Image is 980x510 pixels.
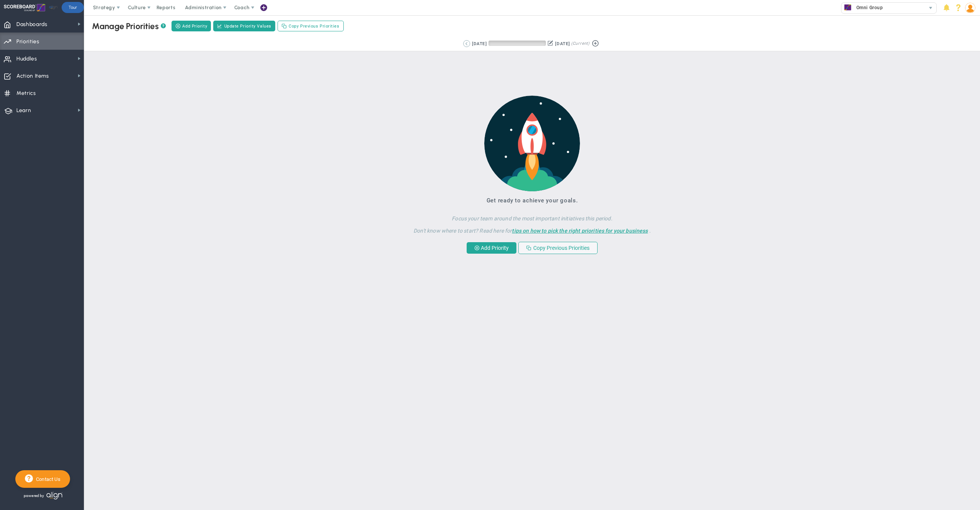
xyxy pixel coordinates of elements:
[268,210,796,222] h4: Focus your team around the most important initiatives this period.
[16,16,47,33] span: Dashboards
[965,3,975,13] img: 169737.Person.photo
[16,85,36,101] span: Metrics
[843,3,853,12] img: 29505.Company.photo
[128,5,146,10] span: Culture
[268,222,796,234] h4: Don't know where to start? Read here for .
[213,21,275,31] button: Update Priority Values
[33,476,60,482] span: Contact Us
[925,3,936,13] span: select
[15,490,94,502] div: Powered by Align
[16,68,49,84] span: Action Items
[853,3,883,13] span: Omni Group
[463,40,470,47] button: Go to previous period
[571,40,590,47] span: (Current)
[472,40,487,47] div: [DATE]
[182,23,207,29] span: Add Priority
[488,41,546,46] div: Period Progress: 0% Day 0 of 90 with 90 remaining.
[16,103,31,119] span: Learn
[518,242,598,254] button: Copy Previous Priorities
[278,21,344,31] button: Copy Previous Priorities
[93,5,115,10] span: Strategy
[268,197,796,204] h3: Get ready to achieve your goals.
[171,21,211,31] button: Add Priority
[467,242,516,254] button: Add Priority
[16,34,39,50] span: Priorities
[555,40,570,47] div: [DATE]
[16,51,37,67] span: Huddles
[289,23,339,29] span: Copy Previous Priorities
[512,228,648,234] a: tips on how to pick the right priorities for your business
[92,21,166,31] div: Manage Priorities
[224,23,271,29] span: Update Priority Values
[234,5,250,10] span: Coach
[185,5,221,10] span: Administration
